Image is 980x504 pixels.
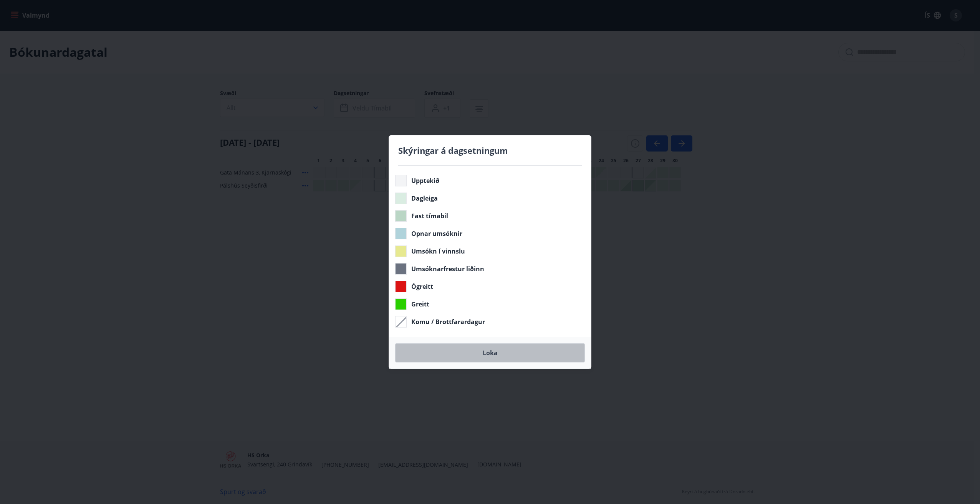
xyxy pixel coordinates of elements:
span: Dagleiga [411,194,438,203]
span: Komu / Brottfarardagur [411,318,485,326]
h4: Skýringar á dagsetningum [398,145,582,156]
button: Loka [395,343,585,362]
span: Ógreitt [411,282,433,291]
span: Fast tímabil [411,212,448,220]
span: Umsókn í vinnslu [411,247,465,255]
span: Upptekið [411,176,439,185]
span: Opnar umsóknir [411,229,462,238]
span: Umsóknarfrestur liðinn [411,265,484,273]
span: Greitt [411,300,429,308]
